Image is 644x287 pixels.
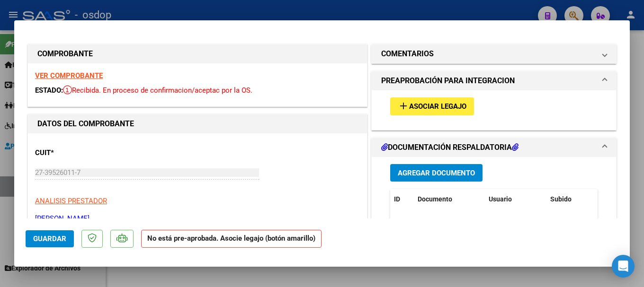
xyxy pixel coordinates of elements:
p: CUIT [35,148,133,158]
span: Usuario [489,195,512,203]
datatable-header-cell: Documento [414,189,485,209]
strong: COMPROBANTE [37,49,93,58]
button: Guardar [26,230,74,247]
datatable-header-cell: Acción [594,189,641,209]
span: Agregar Documento [398,169,475,177]
a: VER COMPROBANTE [35,71,103,80]
div: Open Intercom Messenger [612,255,635,278]
mat-expansion-panel-header: PREAPROBACIÓN PARA INTEGRACION [372,71,616,90]
span: Documento [418,195,452,203]
div: PREAPROBACIÓN PARA INTEGRACION [372,90,616,130]
h1: DOCUMENTACIÓN RESPALDATORIA [381,142,519,153]
mat-expansion-panel-header: DOCUMENTACIÓN RESPALDATORIA [372,138,616,157]
h1: PREAPROBACIÓN PARA INTEGRACION [381,75,515,87]
datatable-header-cell: Usuario [485,189,546,209]
strong: No está pre-aprobada. Asocie legajo (botón amarillo) [141,230,322,248]
span: ID [394,195,400,203]
datatable-header-cell: ID [390,189,414,209]
mat-expansion-panel-header: COMENTARIOS [372,44,616,63]
button: Agregar Documento [390,164,483,182]
span: ESTADO: [35,86,63,95]
span: ANALISIS PRESTADOR [35,197,107,205]
datatable-header-cell: Subido [546,189,594,209]
mat-icon: add [398,100,409,112]
h1: COMENTARIOS [381,48,434,60]
button: Asociar Legajo [390,97,474,115]
p: [PERSON_NAME] [35,213,360,224]
strong: DATOS DEL COMPROBANTE [37,119,134,128]
span: Guardar [33,235,66,243]
span: Asociar Legajo [409,103,466,111]
span: Recibida. En proceso de confirmacion/aceptac por la OS. [63,86,252,95]
span: Subido [550,195,572,203]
